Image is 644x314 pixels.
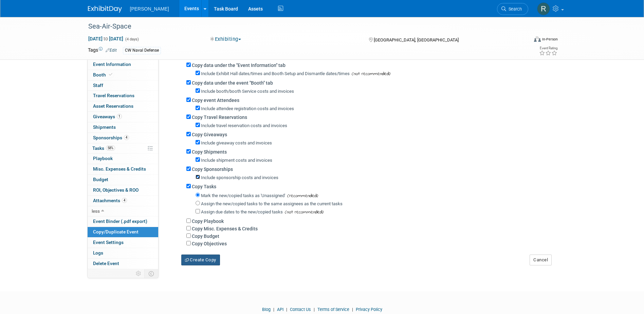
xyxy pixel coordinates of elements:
a: Tasks58% [88,143,158,154]
label: Copy Misc. Expenses & Credits [192,226,258,231]
a: API [277,307,283,312]
label: Copy Travel Reservations [192,115,247,120]
a: Search [497,3,528,15]
label: Copy Playbook [192,219,224,224]
label: Copy data under the "Event Information" tab [192,63,286,68]
img: Rachel Lukcic [537,2,550,15]
label: Assign due dates to the new/copied tasks [201,209,283,214]
span: 4 [124,135,129,140]
a: ROI, Objectives & ROO [88,185,158,195]
td: Tags [88,47,117,54]
span: | [284,307,289,312]
span: Shipments [93,124,116,130]
a: Privacy Policy [356,307,382,312]
span: (recommended) [285,192,318,199]
a: Playbook [88,154,158,164]
span: Logs [93,250,103,256]
a: Event Settings [88,238,158,248]
span: Staff [93,83,103,88]
label: Assign the new/copied tasks to the same assignees as the current tasks [201,201,343,206]
span: ROI, Objectives & ROO [93,187,139,193]
span: | [312,307,316,312]
span: Sponsorships [93,135,129,140]
a: Travel Reservations [88,91,158,101]
label: Include sponsorship costs and invoices [201,175,278,180]
span: 58% [106,145,115,151]
a: Terms of Service [317,307,349,312]
span: Giveaways [93,114,122,119]
a: Blog [262,307,271,312]
span: Delete Event [93,261,119,266]
span: to [103,36,109,41]
span: (4 days) [125,37,139,41]
span: Event Settings [93,240,124,245]
a: Booth [88,70,158,80]
a: Copy/Duplicate Event [88,227,158,237]
span: Playbook [93,156,113,161]
label: Include travel reservation costs and invoices [201,123,287,128]
i: Booth reservation complete [109,73,112,76]
span: Copy/Duplicate Event [93,229,139,234]
label: Mark the new/copied tasks as 'Unassigned' [201,193,285,198]
button: Exhibiting [208,36,244,43]
a: Staff [88,81,158,91]
label: Copy Giveaways [192,132,227,137]
div: In-Person [542,37,558,42]
span: [DATE] [DATE] [88,36,124,42]
label: Copy data under the event "Booth" tab [192,80,273,86]
a: Edit [106,48,117,53]
a: Attachments4 [88,196,158,206]
a: Misc. Expenses & Credits [88,164,158,174]
span: | [272,307,276,312]
label: Copy Objectives [192,241,227,246]
span: Tasks [92,145,115,151]
span: less [92,208,100,214]
span: 4 [122,198,127,203]
label: Include shipment costs and invoices [201,158,272,163]
a: Delete Event [88,259,158,269]
label: Copy event Attendees [192,98,239,103]
span: Booth [93,72,114,77]
div: Event Rating [539,47,557,50]
button: Create Copy [181,255,220,265]
span: Event Information [93,62,131,67]
span: Travel Reservations [93,93,134,98]
a: Shipments [88,122,158,133]
span: Budget [93,177,108,182]
span: | [350,307,355,312]
a: Logs [88,248,158,258]
span: [PERSON_NAME] [130,6,169,12]
label: Include attendee registration costs and invoices [201,106,294,111]
label: Include Exhibit Hall dates/times and Booth Setup and Dismantle dates/times [201,71,350,76]
span: Misc. Expenses & Credits [93,166,146,172]
label: Copy Tasks [192,184,216,189]
div: CW Naval Defense [123,47,161,54]
a: Event Binder (.pdf export) [88,216,158,227]
label: Copy Sponsorships [192,167,233,172]
img: ExhibitDay [88,6,122,13]
span: [GEOGRAPHIC_DATA], [GEOGRAPHIC_DATA] [374,37,459,42]
label: Copy Budget [192,233,219,239]
a: Asset Reservations [88,101,158,111]
td: Personalize Event Tab Strip [133,269,145,278]
span: 1 [117,114,122,119]
label: Include booth/booth Service costs and invoices [201,89,294,94]
button: Cancel [530,255,552,265]
a: Sponsorships4 [88,133,158,143]
label: Copy Shipments [192,149,227,155]
a: Event Information [88,59,158,70]
td: Toggle Event Tabs [144,269,158,278]
span: Asset Reservations [93,103,133,109]
span: Attachments [93,198,127,203]
span: Event Binder (.pdf export) [93,219,147,224]
div: Event Format [488,35,558,46]
a: Contact Us [290,307,311,312]
div: Sea-Air-Space [86,20,518,33]
a: Budget [88,175,158,185]
span: Search [506,6,522,12]
label: Include giveaway costs and invoices [201,140,272,145]
span: (not recommended) [350,70,390,77]
span: (not recommended) [283,209,324,216]
a: Giveaways1 [88,112,158,122]
a: less [88,206,158,216]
